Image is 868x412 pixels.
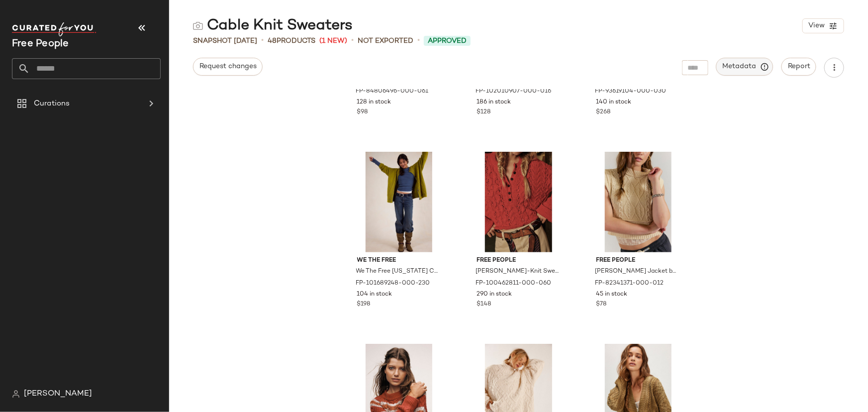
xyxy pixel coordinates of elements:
span: $268 [596,108,611,117]
div: Cable Knit Sweaters [193,16,353,36]
span: View [808,22,825,30]
span: $78 [596,300,607,309]
span: $148 [477,300,491,309]
span: Report [787,63,810,71]
span: FP-100462811-000-060 [476,279,551,288]
span: $128 [477,108,490,117]
span: [PERSON_NAME]-Knit Sweater by Free People in Red, Size: M [476,267,560,276]
span: • [417,35,420,47]
span: Not Exported [358,36,413,46]
span: 140 in stock [596,98,632,107]
img: 82341371_012_a [588,152,688,252]
span: 48 [268,37,277,45]
span: • [261,35,264,47]
img: cfy_white_logo.C9jOOHJF.svg [12,22,96,36]
img: 101689248_230_0 [349,152,449,252]
span: FP-82341371-000-012 [595,279,664,288]
button: Report [781,58,816,76]
span: Approved [428,36,467,46]
span: Curations [34,98,70,109]
img: svg%3e [193,21,203,31]
button: Request changes [193,58,263,76]
span: Metadata [722,62,768,71]
span: $198 [357,300,371,309]
div: Products [268,36,315,46]
span: 104 in stock [357,290,392,299]
span: • [351,35,354,47]
img: 100462811_060_e [469,152,569,252]
span: 290 in stock [477,290,512,299]
span: FP-101689248-000-230 [356,279,430,288]
span: 128 in stock [357,98,391,107]
span: Request changes [199,63,257,71]
span: 186 in stock [477,98,511,107]
span: $98 [357,108,368,117]
span: Free People [477,256,561,265]
span: We The Free [357,256,441,265]
span: [PERSON_NAME] [24,388,92,400]
span: [PERSON_NAME] Jacket by Free People in White, Size: XL [595,267,679,276]
span: FP-93619104-000-030 [595,87,667,96]
span: Snapshot [DATE] [193,36,257,46]
span: Free People [596,256,680,265]
span: We The Free [US_STATE] Cable Knit Cardi at Free People in Green, Size: XL [356,267,440,276]
img: svg%3e [12,390,20,398]
span: 45 in stock [596,290,628,299]
span: (1 New) [319,36,347,46]
span: Current Company Name [12,39,69,49]
button: View [802,18,844,33]
button: Metadata [716,58,773,76]
span: FP-84806496-000-061 [356,87,429,96]
span: FP-102010907-000-016 [476,87,551,96]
